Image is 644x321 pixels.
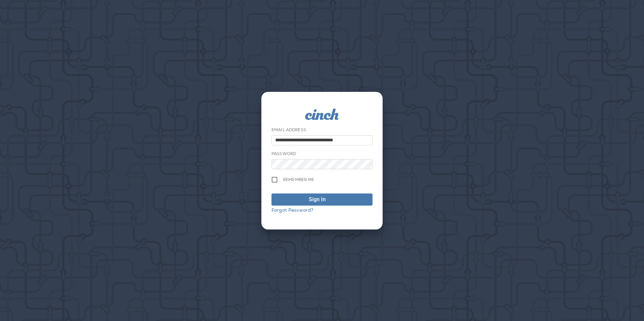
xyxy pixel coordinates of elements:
[271,151,296,156] label: Password
[271,127,306,133] label: Email Address
[309,195,326,204] div: Sign In
[283,177,315,182] span: Remember me
[271,193,373,206] button: Sign In
[271,207,313,213] a: Forgot Password?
